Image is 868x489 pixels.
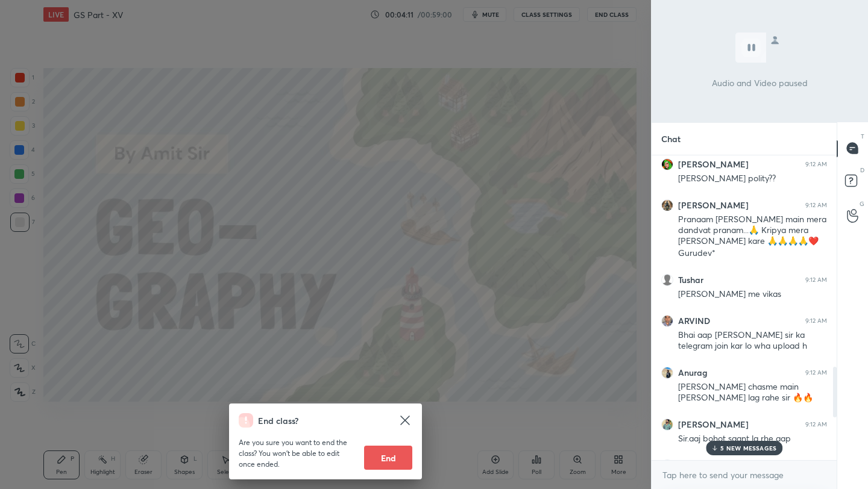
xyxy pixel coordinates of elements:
[364,446,412,470] button: End
[652,123,690,155] p: Chat
[661,367,673,379] img: b9eb6263dd734dca820a5d2be3058b6d.jpg
[652,155,837,461] div: grid
[860,199,864,208] p: G
[805,369,827,376] div: 9:12 AM
[678,329,827,352] div: Bhai aap [PERSON_NAME] sir ka telegram join kar lo wha upload h
[239,437,354,470] p: Are you sure you want to end the class? You won’t be able to edit once ended.
[805,276,827,284] div: 9:12 AM
[678,248,827,260] div: Gurudev*
[712,76,808,89] p: Audio and Video paused
[678,214,827,248] div: Pranaam [PERSON_NAME] main mera dandvat pranam...🙏 Kripya mera [PERSON_NAME] kare 🙏🙏🙏🙏❤️
[678,316,710,326] h6: ARVIND
[661,158,673,170] img: a6ccb16a730b44888fcfe4977a8dcca1.83235426_3
[720,444,776,452] p: 5 NEW MESSAGES
[678,367,708,378] h6: Anurag
[678,200,749,211] h6: [PERSON_NAME]
[661,315,673,327] img: 516c9227bf0b4ac1a99050d760e33581.jpg
[678,419,749,430] h6: [PERSON_NAME]
[678,381,827,404] div: [PERSON_NAME] chasme main [PERSON_NAME] lag rahe sir 🔥🔥
[861,132,864,141] p: T
[805,202,827,209] div: 9:12 AM
[678,173,827,185] div: [PERSON_NAME] polity??
[678,433,827,445] div: Sir.aaj bohot saant lg rhe aap
[678,159,749,170] h6: [PERSON_NAME]
[678,288,827,301] div: [PERSON_NAME] me vikas
[661,199,673,211] img: 06c27e9ced5649a09d6b03e217b241ec.jpg
[860,166,864,175] p: D
[661,274,673,286] img: default.png
[661,419,673,431] img: 3
[258,414,298,427] h4: End class?
[805,161,827,168] div: 9:12 AM
[805,421,827,428] div: 9:12 AM
[678,275,703,285] h6: Tushar
[805,317,827,325] div: 9:12 AM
